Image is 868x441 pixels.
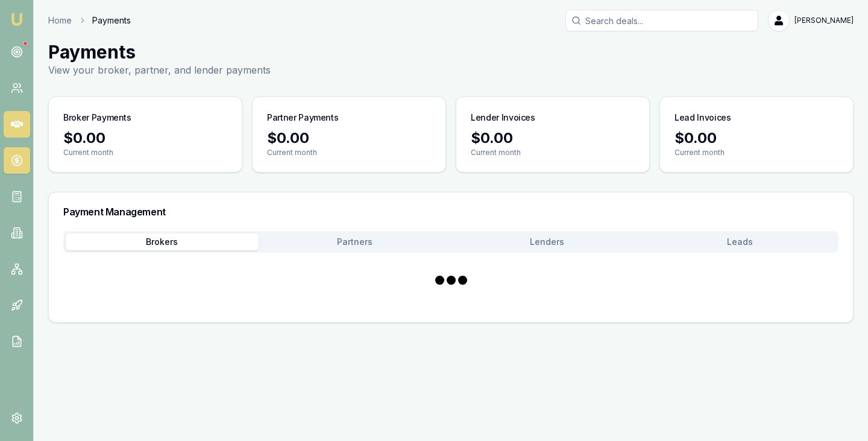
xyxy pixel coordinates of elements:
[267,128,431,148] div: $0.00
[267,148,431,157] p: Current month
[675,128,838,148] div: $0.00
[92,14,131,27] span: Payments
[63,128,227,148] div: $0.00
[471,112,535,124] h3: Lender Invoices
[451,233,644,250] button: Lenders
[48,14,72,27] a: Home
[259,233,451,250] button: Partners
[63,207,838,217] h3: Payment Management
[644,233,837,250] button: Leads
[48,14,131,27] nav: breadcrumb
[471,128,635,148] div: $0.00
[267,112,338,124] h3: Partner Payments
[565,10,758,31] input: Search deals
[63,148,227,157] p: Current month
[48,63,271,77] p: View your broker, partner, and lender payments
[675,112,731,124] h3: Lead Invoices
[48,41,271,63] h1: Payments
[471,148,635,157] p: Current month
[63,112,131,124] h3: Broker Payments
[675,148,838,157] p: Current month
[10,12,24,27] img: emu-icon-u.png
[66,233,259,250] button: Brokers
[794,16,854,25] span: [PERSON_NAME]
